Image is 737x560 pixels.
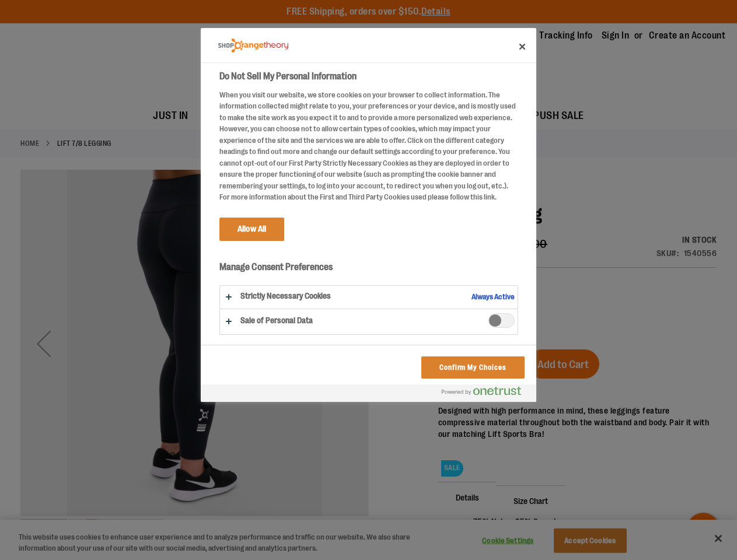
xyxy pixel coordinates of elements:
[218,38,288,53] img: Company Logo
[442,386,530,401] a: Powered by OneTrust Opens in a new Tab
[219,89,518,203] div: When you visit our website, we store cookies on your browser to collect information. The informat...
[442,386,521,395] img: Powered by OneTrust Opens in a new Tab
[201,28,536,402] div: Do Not Sell My Personal Information
[219,261,518,279] h3: Manage Consent Preferences
[421,356,525,379] button: Confirm My Choices
[218,34,288,57] div: Company Logo
[488,313,515,328] span: Sale of Personal Data
[219,69,518,83] h2: Do Not Sell My Personal Information
[219,218,284,241] button: Allow All
[201,28,536,402] div: Preference center
[509,34,535,60] button: Close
